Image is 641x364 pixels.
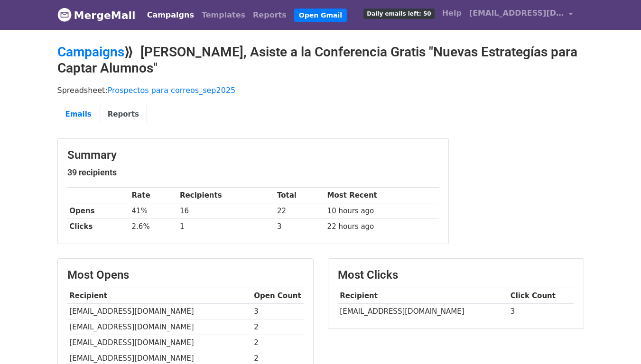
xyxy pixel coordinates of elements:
[67,268,304,282] h3: Most Opens
[177,219,275,235] td: 1
[177,203,275,219] td: 16
[198,6,249,25] a: Templates
[438,4,465,23] a: Help
[249,6,290,25] a: Reports
[67,148,439,162] h3: Summary
[57,105,100,124] a: Emails
[252,304,304,319] td: 3
[338,268,574,282] h3: Most Clicks
[57,85,584,95] p: Spreadsheet:
[252,288,304,304] th: Open Count
[594,318,641,364] iframe: Chat Widget
[275,203,325,219] td: 22
[469,8,564,19] span: [EMAIL_ADDRESS][DOMAIN_NAME]
[508,304,574,319] td: 3
[275,219,325,235] td: 3
[252,335,304,351] td: 2
[325,219,439,235] td: 22 hours ago
[325,188,439,203] th: Most Recent
[57,8,72,22] img: MergeMail logo
[67,167,439,178] h5: 39 recipients
[130,219,178,235] td: 2.6%
[363,9,434,19] span: Daily emails left: 50
[130,203,178,219] td: 41%
[294,9,347,22] a: Open Gmail
[100,105,147,124] a: Reports
[275,188,325,203] th: Total
[57,44,584,76] h2: ⟫ [PERSON_NAME], Asiste a la Conferencia Gratis "Nuevas Estrategías para Captar Alumnos"
[177,188,275,203] th: Recipients
[130,188,178,203] th: Rate
[67,304,252,319] td: [EMAIL_ADDRESS][DOMAIN_NAME]
[67,288,252,304] th: Recipient
[67,319,252,335] td: [EMAIL_ADDRESS][DOMAIN_NAME]
[360,4,438,23] a: Daily emails left: 50
[67,219,130,235] th: Clicks
[325,203,439,219] td: 10 hours ago
[57,44,124,60] a: Campaigns
[108,86,236,95] a: Prospectos para correos_sep2025
[338,288,508,304] th: Recipient
[67,203,130,219] th: Opens
[143,6,198,25] a: Campaigns
[465,4,576,26] a: [EMAIL_ADDRESS][DOMAIN_NAME]
[252,319,304,335] td: 2
[57,5,136,25] a: MergeMail
[508,288,574,304] th: Click Count
[338,304,508,319] td: [EMAIL_ADDRESS][DOMAIN_NAME]
[67,335,252,351] td: [EMAIL_ADDRESS][DOMAIN_NAME]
